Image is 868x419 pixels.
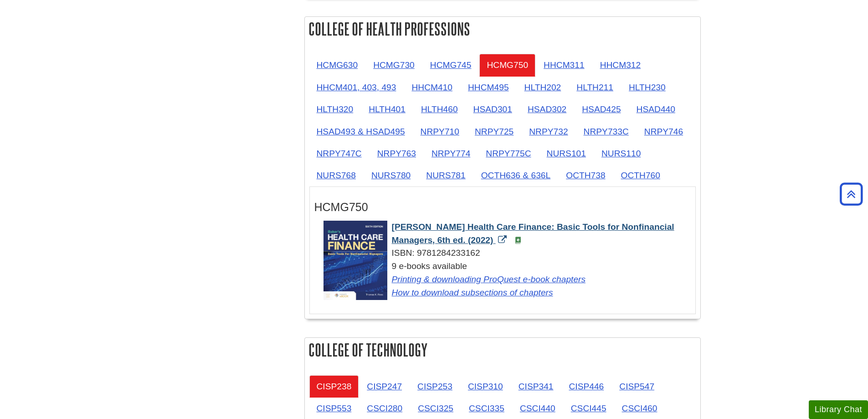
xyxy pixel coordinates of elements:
a: NRPY747C [309,142,369,165]
a: CISP341 [511,375,561,398]
a: Link opens in new window [392,288,553,297]
a: NURS780 [364,164,418,186]
a: CISP247 [360,375,409,398]
a: OCTH738 [559,164,612,186]
a: NURS101 [539,142,593,165]
a: HSAD301 [466,98,519,120]
a: HLTH211 [569,76,621,98]
a: HHCM410 [404,76,460,98]
button: Library Chat [809,400,868,419]
a: NURS768 [309,164,363,186]
h3: HCMG750 [314,201,691,214]
a: HCMG750 [479,54,535,76]
a: HHCM401, 403, 493 [309,76,404,98]
a: Back to Top [837,188,866,200]
a: CISP310 [461,375,510,398]
a: NRPY732 [522,120,575,143]
a: HLTH230 [621,76,673,98]
a: CISP238 [309,375,359,398]
a: NRPY746 [637,120,690,143]
a: HCMG630 [309,54,365,76]
a: HSAD302 [520,98,574,120]
a: HLTH320 [309,98,361,120]
a: NURS781 [419,164,473,186]
a: CISP253 [410,375,460,398]
a: NURS110 [594,142,648,165]
a: Link opens in new window [392,222,674,245]
a: Link opens in new window [392,274,586,284]
a: NRPY774 [424,142,478,165]
a: NRPY763 [370,142,423,165]
a: NRPY725 [467,120,521,143]
h2: College of Health Professions [305,17,700,41]
a: HLTH401 [361,98,413,120]
a: HSAD493 & HSAD495 [309,120,412,143]
a: HHCM495 [461,76,516,98]
a: CISP547 [612,375,662,398]
img: e-Book [514,237,522,244]
a: NRPY710 [413,120,467,143]
a: HHCM311 [536,54,592,76]
a: HCMG745 [423,54,479,76]
h2: College of Technology [305,338,700,362]
a: OCTH636 & 636L [474,164,558,186]
a: OCTH760 [614,164,668,186]
div: 9 e-books available [324,260,691,299]
a: CISP446 [561,375,611,398]
a: HLTH202 [517,76,569,98]
a: NRPY775C [478,142,538,165]
a: NRPY733C [576,120,636,143]
img: Cover Art [324,221,387,300]
a: HSAD440 [629,98,683,120]
span: [PERSON_NAME] Health Care Finance: Basic Tools for Nonfinancial Managers, 6th ed. (2022) [392,222,674,245]
a: HSAD425 [575,98,628,120]
a: HLTH460 [414,98,465,120]
a: HCMG730 [366,54,422,76]
a: HHCM312 [593,54,648,76]
div: ISBN: 9781284233162 [324,247,691,260]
